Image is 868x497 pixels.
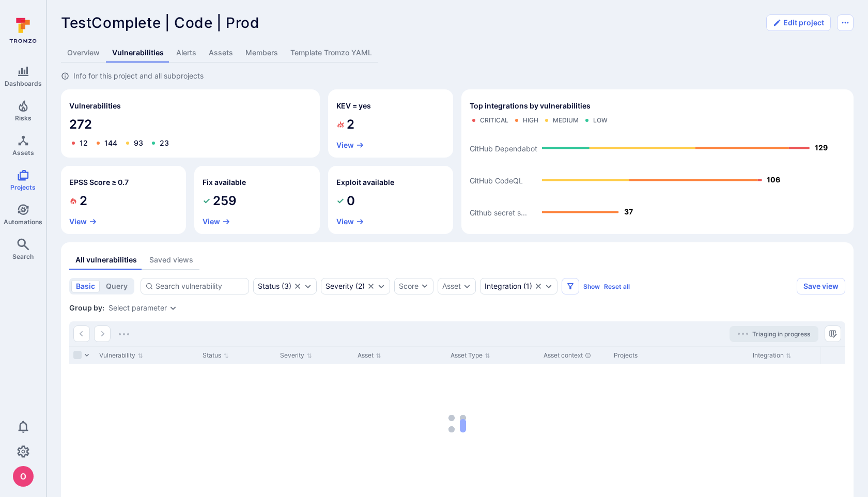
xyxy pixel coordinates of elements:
div: Integration [485,282,521,290]
a: 12 [80,138,88,147]
button: Sort by Vulnerability [99,351,143,360]
div: Severity [326,282,353,290]
button: Filters [562,278,579,294]
button: Asset [442,282,461,290]
button: Clear selection [293,282,302,290]
div: Projects [614,351,745,360]
div: All vulnerabilities [75,255,137,265]
a: Members [239,43,284,63]
img: Loading... [738,333,748,335]
button: Integration(1) [485,282,532,290]
span: Info for this project and all subprojects [73,71,204,81]
div: Score [399,281,419,291]
h2: Fix available [203,177,246,188]
text: Github secret s... [470,208,527,216]
a: Alerts [170,43,203,63]
button: Edit project [766,14,831,31]
text: 106 [767,175,780,183]
button: Status(3) [258,282,291,290]
button: View [203,218,230,226]
button: View [69,218,97,226]
span: Vulnerabilities [69,101,121,111]
button: Sort by Status [203,351,229,360]
span: Group by: [69,303,104,313]
button: Score [394,278,433,294]
span: 259 [213,193,237,209]
div: Vulnerabilities [61,89,320,158]
text: GitHub Dependabot [470,144,537,152]
span: 2 [347,116,354,133]
img: ACg8ocJcCe-YbLxGm5tc0PuNRxmgP8aEm0RBXn6duO8aeMVK9zjHhw=s96-c [13,466,34,487]
span: 0 [347,193,355,209]
div: ( 2 ) [326,282,365,290]
a: Assets [203,43,239,63]
button: Select parameter [109,304,167,312]
button: Reset all [604,283,630,290]
div: Saved views [149,255,193,265]
span: 272 [69,116,312,133]
button: Sort by Integration [753,351,792,360]
div: Medium [553,116,579,125]
button: Clear selection [367,282,375,290]
div: ( 1 ) [485,282,532,290]
span: Risks [15,114,32,122]
div: grouping parameters [109,304,177,312]
div: Asset context [544,351,606,360]
span: Top integrations by vulnerabilities [470,101,591,111]
button: Severity(2) [326,282,365,290]
a: Vulnerabilities [106,43,170,63]
button: Expand dropdown [545,282,553,290]
button: Expand dropdown [304,282,312,290]
a: 93 [134,138,143,147]
a: View [336,141,364,149]
button: Go to the next page [94,325,111,342]
span: 2 [80,193,87,209]
svg: Top integrations by vulnerabilities bar [470,129,845,226]
button: Options menu [837,14,854,31]
a: Overview [61,43,106,63]
button: Manage columns [825,325,841,342]
button: basic [71,280,100,292]
a: 23 [160,138,169,147]
div: Critical [480,116,508,125]
div: Top integrations by vulnerabilities [461,89,854,234]
button: Sort by Asset Type [451,351,490,360]
button: Save view [797,278,845,294]
text: 37 [624,207,633,215]
button: Clear selection [534,282,542,290]
div: ( 3 ) [258,282,291,290]
button: Expand dropdown [377,282,385,290]
button: Show [583,283,600,290]
h2: EPSS Score ≥ 0.7 [69,177,129,188]
h2: KEV = yes [336,101,371,111]
div: oleg malkov [13,466,34,487]
a: 144 [104,138,117,147]
span: Dashboards [5,80,42,87]
div: Low [593,116,608,125]
span: Triaging in progress [752,330,810,338]
div: High [523,116,538,125]
span: TestComplete | Code | Prod [61,14,260,32]
button: Sort by Asset [358,351,381,360]
img: Loading... [119,333,129,335]
span: Automations [4,218,42,226]
div: Project tabs [61,43,854,63]
span: Assets [12,149,34,157]
button: query [101,280,132,292]
span: Projects [10,183,36,191]
div: Automatically discovered context associated with the asset [585,352,591,359]
button: Sort by Severity [280,351,312,360]
button: Expand dropdown [169,304,177,312]
div: Status [258,282,280,290]
button: Go to the previous page [73,325,90,342]
a: View [336,218,364,226]
span: Select all rows [73,351,82,359]
span: Search [12,253,34,260]
text: 129 [815,143,828,151]
a: Template Tromzo YAML [284,43,378,63]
